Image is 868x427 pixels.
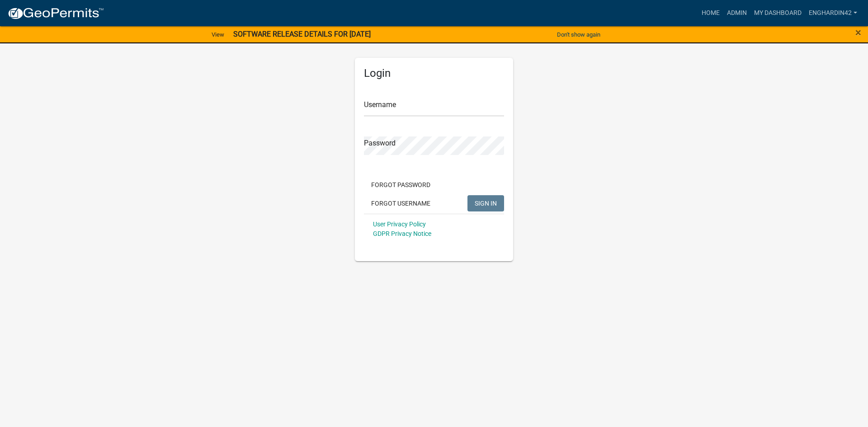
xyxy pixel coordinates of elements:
[208,27,228,42] a: View
[855,27,861,38] button: Close
[698,5,723,22] a: Home
[364,195,438,211] button: Forgot Username
[364,67,504,80] h5: Login
[467,195,504,211] button: SIGN IN
[233,30,371,38] strong: SOFTWARE RELEASE DETAILS FOR [DATE]
[855,26,861,39] span: ×
[475,199,497,206] span: SIGN IN
[723,5,750,22] a: Admin
[805,5,861,22] a: EngHardin42
[373,221,426,228] a: User Privacy Policy
[364,177,438,193] button: Forgot Password
[553,27,604,42] button: Don't show again
[373,230,431,237] a: GDPR Privacy Notice
[750,5,805,22] a: My Dashboard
